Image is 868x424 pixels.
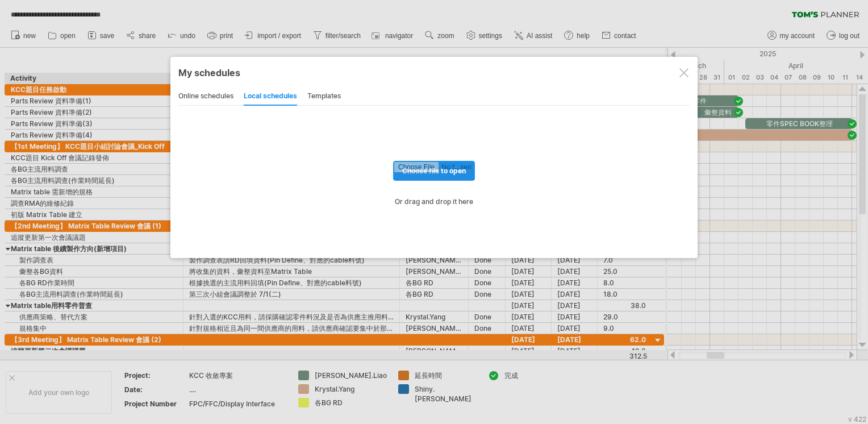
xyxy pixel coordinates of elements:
div: Or drag and drop it here [178,197,690,206]
div: online schedules [178,88,233,106]
span: choose file to open [402,167,466,175]
div: local schedules [244,88,297,106]
div: My schedules [178,67,690,78]
a: choose file to open [393,161,475,181]
div: templates [307,88,341,106]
